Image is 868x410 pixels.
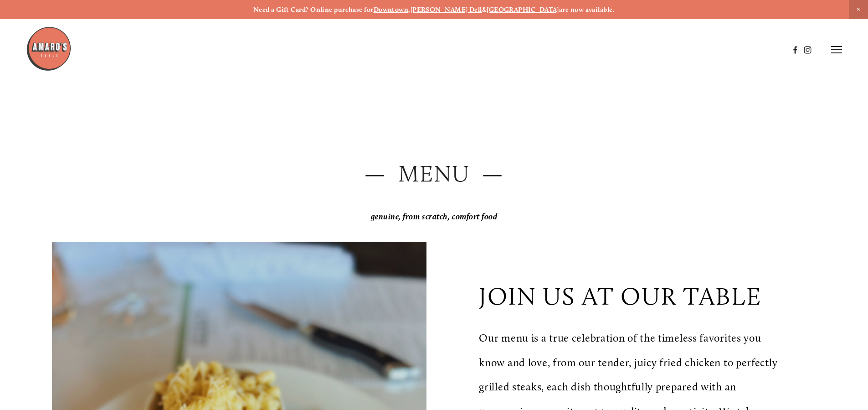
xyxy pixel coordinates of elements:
[408,5,410,14] strong: ,
[374,5,409,14] a: Downtown
[479,281,762,311] p: join us at our table
[26,26,72,72] img: Amaro's Table
[482,5,487,14] strong: &
[371,212,498,222] em: genuine, from scratch, comfort food
[253,5,374,14] strong: Need a Gift Card? Online purchase for
[52,158,816,190] h2: — Menu —
[487,5,559,14] a: [GEOGRAPHIC_DATA]
[559,5,615,14] strong: are now available.
[411,5,482,14] a: [PERSON_NAME] Dell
